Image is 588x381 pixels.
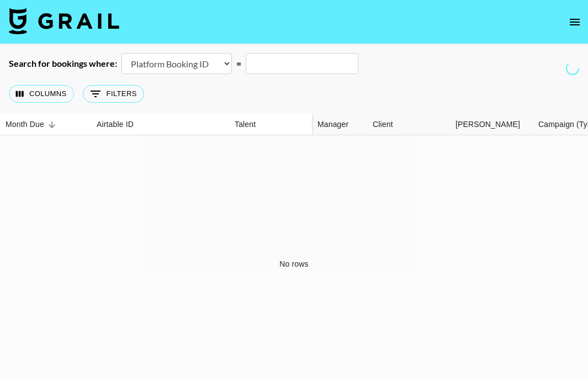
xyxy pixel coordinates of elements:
[97,114,134,135] div: Airtable ID
[367,114,450,135] div: Client
[317,114,348,135] div: Manager
[9,85,74,103] button: Select columns
[455,114,520,135] div: [PERSON_NAME]
[9,58,117,69] div: Search for bookings where:
[235,114,256,135] div: Talent
[373,114,393,135] div: Client
[566,62,579,75] span: Refreshing managers, users, talent, clients, campaigns...
[236,58,241,69] div: =
[564,11,586,33] button: open drawer
[450,114,533,135] div: Booker
[229,114,312,135] div: Talent
[312,114,367,135] div: Manager
[44,117,60,133] button: Sort
[91,114,229,135] div: Airtable ID
[6,114,44,135] div: Month Due
[83,85,144,103] button: Show filters
[9,8,119,34] img: Grail Talent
